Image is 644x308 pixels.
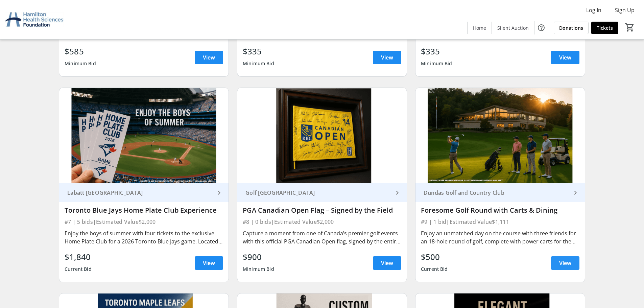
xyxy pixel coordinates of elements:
div: $335 [243,45,274,57]
img: Hamilton Health Sciences Foundation's Logo [4,3,64,37]
div: Toronto Blue Jays Home Plate Club Experience [65,206,223,214]
div: PGA Canadian Open Flag – Signed by the Field [243,206,401,214]
div: Minimum Bid [65,57,96,70]
span: Silent Auction [497,24,529,31]
span: View [381,259,393,267]
div: $900 [243,251,274,263]
button: Log In [581,5,607,16]
a: View [373,51,401,64]
span: Sign Up [615,6,635,14]
span: Donations [559,24,583,31]
a: View [195,256,223,270]
span: Tickets [597,24,613,31]
a: Silent Auction [492,22,534,34]
span: Home [473,24,486,31]
div: Minimum Bid [243,57,274,70]
span: View [559,53,571,62]
div: $500 [421,251,448,263]
div: Minimum Bid [243,263,274,275]
a: Donations [554,22,589,34]
div: $1,840 [65,251,92,263]
div: #7 | 5 bids | Estimated Value $2,000 [65,217,223,227]
div: $335 [421,45,452,57]
img: PGA Canadian Open Flag – Signed by the Field [237,88,407,183]
span: View [381,53,393,62]
div: Golf [GEOGRAPHIC_DATA] [243,189,393,196]
span: View [559,259,571,267]
img: Toronto Blue Jays Home Plate Club Experience [59,88,229,183]
mat-icon: keyboard_arrow_right [571,189,579,197]
div: Labatt [GEOGRAPHIC_DATA] [65,189,215,196]
span: View [203,53,215,62]
a: View [373,256,401,270]
a: Dundas Golf and Country Club [415,183,585,202]
a: Tickets [591,22,618,34]
button: Sign Up [610,5,640,16]
div: Foresome Golf Round with Carts & Dining [421,206,579,214]
img: Foresome Golf Round with Carts & Dining [415,88,585,183]
div: Dundas Golf and Country Club [421,189,571,196]
mat-icon: keyboard_arrow_right [393,189,401,197]
div: Enjoy the boys of summer with four tickets to the exclusive Home Plate Club for a 2026 Toronto Bl... [65,229,223,245]
a: Labatt [GEOGRAPHIC_DATA] [59,183,229,202]
span: View [203,259,215,267]
div: Current Bid [65,263,92,275]
div: #9 | 1 bid | Estimated Value $1,111 [421,217,579,227]
mat-icon: keyboard_arrow_right [215,189,223,197]
span: Log In [586,6,601,14]
div: #8 | 0 bids | Estimated Value $2,000 [243,217,401,227]
div: Capture a moment from one of Canada’s premier golf events with this official PGA Canadian Open fl... [243,229,401,245]
button: Help [534,21,548,34]
a: View [195,51,223,64]
a: Golf [GEOGRAPHIC_DATA] [237,183,407,202]
div: Enjoy an unmatched day on the course with three friends for an 18-hole round of golf, complete wi... [421,229,579,245]
div: $585 [65,45,96,57]
button: Cart [624,21,636,33]
div: Minimum Bid [421,57,452,70]
div: Current Bid [421,263,448,275]
a: Home [468,22,492,34]
a: View [551,51,579,64]
a: View [551,256,579,270]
